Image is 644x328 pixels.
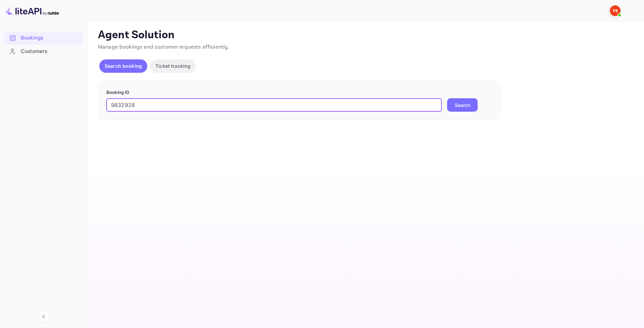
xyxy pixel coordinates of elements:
img: Yandex Support [610,5,621,16]
a: Customers [4,45,83,57]
input: Enter Booking ID (e.g., 63782194) [106,98,442,112]
p: Search booking [105,62,142,69]
p: Ticket tracking [155,62,191,69]
img: LiteAPI logo [5,5,59,16]
div: Customers [4,45,83,58]
a: Bookings [4,32,83,44]
div: Bookings [4,32,83,45]
button: Search [447,98,478,112]
p: Agent Solution [98,29,632,42]
div: Bookings [21,34,79,42]
span: Manage bookings and customer requests efficiently. [98,44,229,51]
div: Customers [21,48,79,55]
button: Collapse navigation [38,311,50,323]
p: Booking ID [106,89,492,96]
